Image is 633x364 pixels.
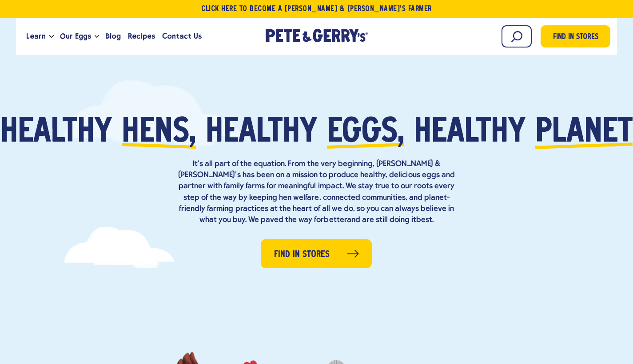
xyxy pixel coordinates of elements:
a: Contact Us [159,24,205,48]
a: Our Eggs [56,24,95,48]
span: healthy [206,116,317,150]
span: Recipes [128,31,155,42]
span: Find in Stores [274,248,330,261]
button: Open the dropdown menu for Our Eggs [95,35,99,38]
a: Blog [102,24,124,48]
p: It’s all part of the equation. From the very beginning, [PERSON_NAME] & [PERSON_NAME]’s has been ... [175,158,459,226]
span: healthy [414,116,526,150]
span: Contact Us [162,31,202,42]
span: Our Eggs [60,31,91,42]
strong: better [324,216,346,224]
span: Blog [105,31,121,42]
a: Learn [23,24,49,48]
a: Recipes [124,24,159,48]
span: Learn [26,31,46,42]
span: eggs, [327,116,404,150]
span: Find in Stores [553,32,598,44]
span: hens, [122,116,196,150]
strong: best [416,216,432,224]
a: Find in Stores [541,25,610,47]
span: Healthy [0,116,112,150]
span: planet [535,116,633,150]
a: Find in Stores [261,239,372,268]
input: Search [502,25,532,47]
button: Open the dropdown menu for Learn [49,35,54,38]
